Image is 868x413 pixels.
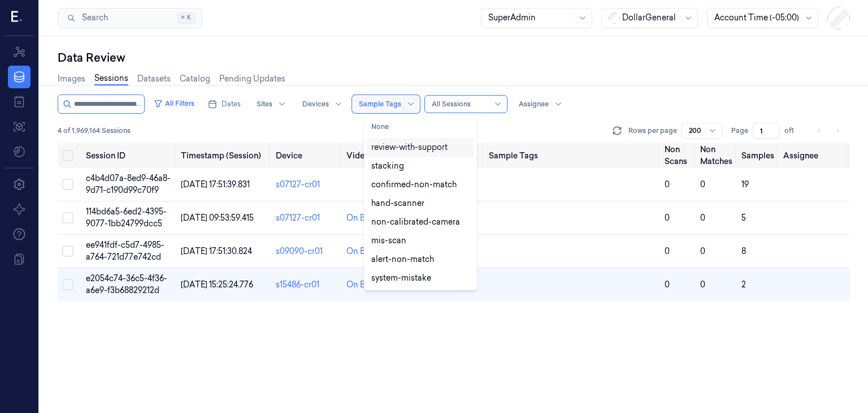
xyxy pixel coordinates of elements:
th: Timestamp (Session) [176,143,271,168]
span: 0 [700,246,705,256]
th: Non Matches [696,143,737,168]
p: Rows per page [628,126,677,136]
span: Search [77,12,108,24]
a: s07127-cr01 [276,179,320,190]
div: system-mistake [371,272,431,284]
th: Samples [737,143,779,168]
a: s15486-cr01 [276,279,319,290]
button: Dates [203,95,245,113]
span: 0 [665,213,670,223]
span: 2 [741,279,746,290]
span: 0 [700,179,705,190]
span: c4b4d07a-8ed9-46a8-9d71-c190d99c70f9 [86,173,171,195]
span: [DATE] 15:25:24.776 [181,279,253,290]
div: alert-non-match [371,253,434,265]
span: 114bd6a5-6ed2-4395-9077-1bb24799dcc5 [86,206,167,229]
th: Non Scans [660,143,696,168]
span: e2054c74-36c5-4f36-a6e9-f3b68829212d [86,273,167,295]
a: Catalog [180,73,210,85]
a: On Backend [346,246,394,257]
th: Video Storage [342,143,413,168]
a: s07127-cr01 [276,213,320,223]
a: Datasets [137,73,171,85]
span: [DATE] 17:51:39.831 [181,179,250,190]
span: 5 [741,213,746,223]
a: On Backend [346,212,394,224]
div: stacking [371,160,404,172]
th: Assignee [779,143,850,168]
button: None [367,118,474,136]
span: 8 [741,246,746,256]
a: Pending Updates [219,73,285,85]
div: hand-scanner [371,197,424,209]
button: All Filters [149,94,199,113]
span: 0 [665,179,670,190]
a: On Backend [346,279,394,291]
a: s09090-cr01 [276,246,323,256]
button: Search⌘K [58,8,202,28]
th: Session ID [81,143,176,168]
div: confirmed-non-match [371,179,457,191]
span: [DATE] 17:51:30.824 [181,246,252,256]
div: mis-scan [371,235,406,247]
span: of 1 [784,126,802,136]
span: 19 [741,179,749,190]
span: Page [731,126,748,136]
span: ee941fdf-c5d7-4985-a764-721d77e742cd [86,240,164,262]
span: Dates [222,99,241,109]
th: Device [271,143,342,168]
th: Sample Tags [484,143,660,168]
span: 0 [700,213,705,223]
a: Sessions [94,72,128,85]
nav: pagination [811,123,845,139]
span: 0 [700,279,705,290]
button: Select row [62,246,73,257]
div: non-calibrated-camera [371,216,460,228]
div: review-with-support [371,141,448,153]
span: 0 [665,246,670,256]
span: 4 of 1,969,164 Sessions [58,126,131,136]
button: Select row [62,212,73,223]
button: Select row [62,279,73,290]
button: Select row [62,179,73,190]
div: Data Review [58,50,850,66]
span: 0 [665,279,670,290]
a: Images [58,73,85,85]
button: Select all [62,150,73,161]
span: [DATE] 09:53:59.415 [181,213,254,223]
